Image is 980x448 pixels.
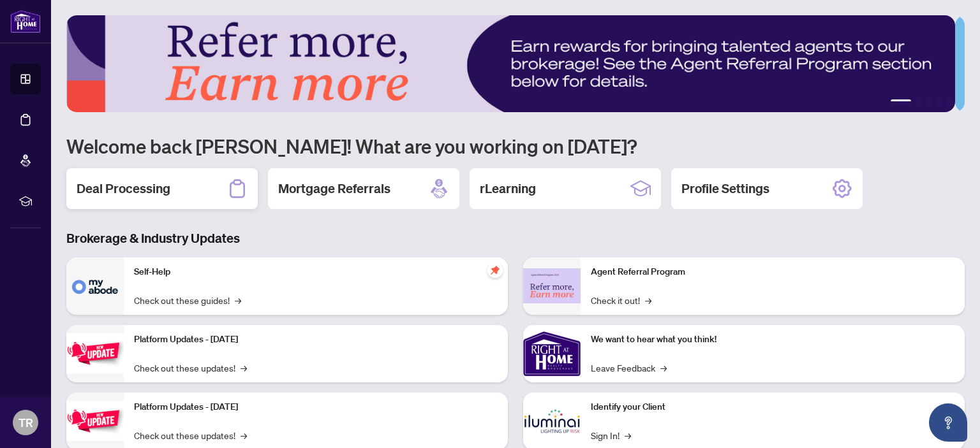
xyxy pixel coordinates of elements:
[947,99,952,105] button: 5
[591,400,954,414] p: Identify your Client
[591,293,651,307] a: Check it out!→
[134,293,241,307] a: Check out these guides!→
[937,99,942,105] button: 4
[681,180,769,198] h2: Profile Settings
[487,263,503,278] span: pushpin
[645,293,651,307] span: →
[591,333,954,347] p: We want to hear what you think!
[134,428,247,442] a: Check out these updates!→
[926,99,932,105] button: 3
[523,325,581,382] img: We want to hear what you think!
[66,333,124,373] img: Platform Updates - July 21, 2025
[66,134,965,158] h1: Welcome back [PERSON_NAME]! What are you working on [DATE]?
[241,428,247,442] span: →
[241,361,247,375] span: →
[891,99,911,105] button: 1
[66,401,124,441] img: Platform Updates - July 8, 2025
[66,15,955,112] img: Slide 0
[278,180,390,198] h2: Mortgage Referrals
[625,428,631,442] span: →
[591,428,631,442] a: Sign In!→
[134,333,498,347] p: Platform Updates - [DATE]
[591,361,667,375] a: Leave Feedback→
[66,229,965,247] h3: Brokerage & Industry Updates
[660,361,667,375] span: →
[66,257,124,315] img: Self-Help
[134,400,498,414] p: Platform Updates - [DATE]
[916,99,921,105] button: 2
[19,414,33,431] span: TR
[480,180,536,198] h2: rLearning
[523,268,581,303] img: Agent Referral Program
[235,293,241,307] span: →
[10,10,41,33] img: logo
[77,180,170,198] h2: Deal Processing
[591,265,954,279] p: Agent Referral Program
[134,265,498,279] p: Self-Help
[929,403,967,442] button: Open asap
[134,361,247,375] a: Check out these updates!→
